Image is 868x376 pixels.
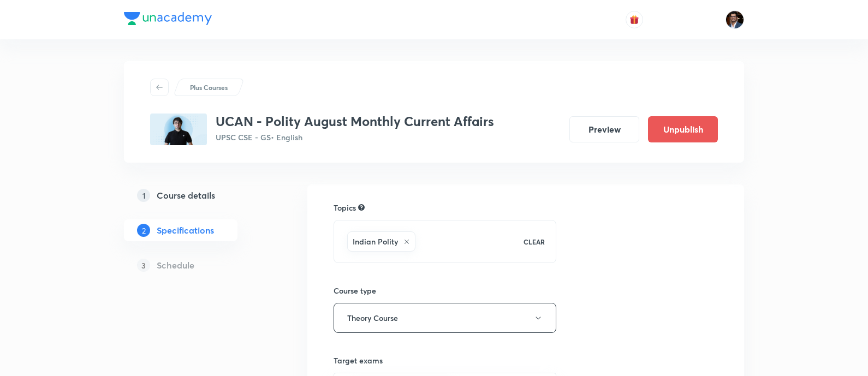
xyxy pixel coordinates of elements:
p: 2 [137,224,150,237]
h6: Indian Polity [353,236,398,247]
p: 3 [137,259,150,272]
button: Theory Course [334,303,556,333]
p: Plus Courses [190,82,228,92]
p: UPSC CSE - GS • English [216,132,494,143]
img: 5E3BE026-9BAB-44DC-A779-938DBFEEEC88_plus.png [150,114,207,145]
p: CLEAR [524,237,545,247]
h5: Schedule [157,259,194,272]
h5: Course details [157,189,215,202]
a: Company Logo [124,12,212,28]
img: avatar [629,15,639,25]
h3: UCAN - Polity August Monthly Current Affairs [216,114,494,129]
button: Preview [569,116,639,142]
h5: Specifications [157,224,214,237]
p: 1 [137,189,150,202]
a: 1Course details [124,184,272,206]
h6: Target exams [334,355,556,366]
h6: Topics [334,202,356,213]
img: Company Logo [124,12,212,25]
img: Amber Nigam [726,10,744,29]
h6: Course type [334,285,556,296]
button: Unpublish [648,116,718,142]
div: Search for topics [358,202,365,212]
button: avatar [626,11,643,28]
